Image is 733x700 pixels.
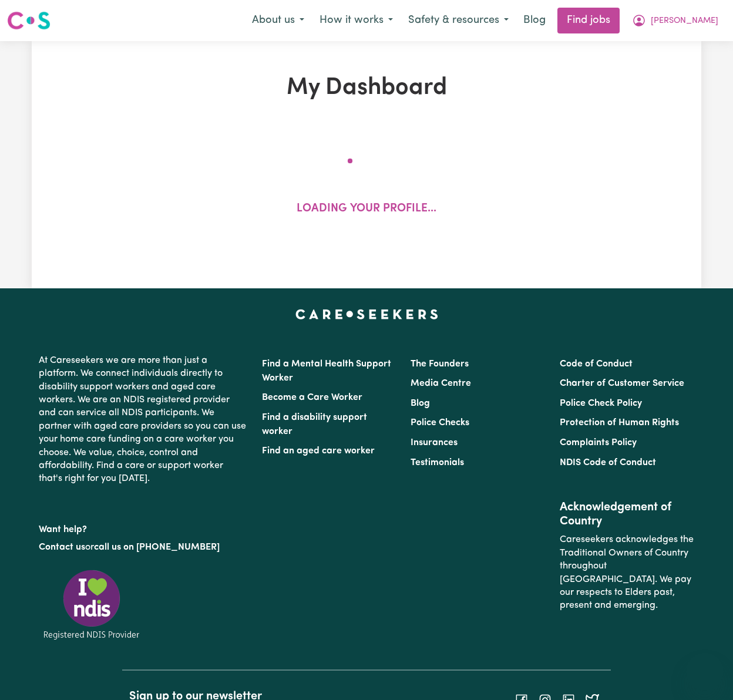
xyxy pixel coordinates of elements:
a: Complaints Policy [560,438,637,447]
a: Careseekers logo [7,7,51,34]
iframe: Button to launch messaging window [686,653,724,691]
a: Testimonials [411,458,464,467]
a: Find jobs [557,8,620,33]
a: Blog [516,8,553,33]
button: Safety & resources [401,8,516,33]
a: NDIS Code of Conduct [560,458,656,467]
h2: Acknowledgement of Country [560,500,694,529]
a: Insurances [411,438,458,447]
a: Careseekers home page [295,309,438,319]
p: Careseekers acknowledges the Traditional Owners of Country throughout [GEOGRAPHIC_DATA]. We pay o... [560,529,694,617]
span: [PERSON_NAME] [651,15,718,28]
p: or [39,536,248,558]
a: Charter of Customer Service [560,379,684,388]
a: Police Checks [411,418,469,428]
a: Contact us [39,543,85,552]
a: Find a disability support worker [262,413,367,436]
img: Registered NDIS provider [39,568,144,641]
a: Blog [411,399,430,408]
a: Code of Conduct [560,359,633,369]
a: The Founders [411,359,469,369]
a: Find a Mental Health Support Worker [262,359,391,383]
p: At Careseekers we are more than just a platform. We connect individuals directly to disability su... [39,349,248,490]
a: call us on [PHONE_NUMBER] [94,543,220,552]
a: Become a Care Worker [262,393,362,402]
img: Careseekers logo [7,10,51,31]
button: About us [244,8,312,33]
a: Protection of Human Rights [560,418,679,428]
a: Media Centre [411,379,471,388]
button: How it works [312,8,401,33]
p: Loading your profile... [297,201,436,218]
h1: My Dashboard [150,74,583,102]
p: Want help? [39,519,248,536]
a: Find an aged care worker [262,446,375,456]
a: Police Check Policy [560,399,642,408]
button: My Account [624,8,726,33]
